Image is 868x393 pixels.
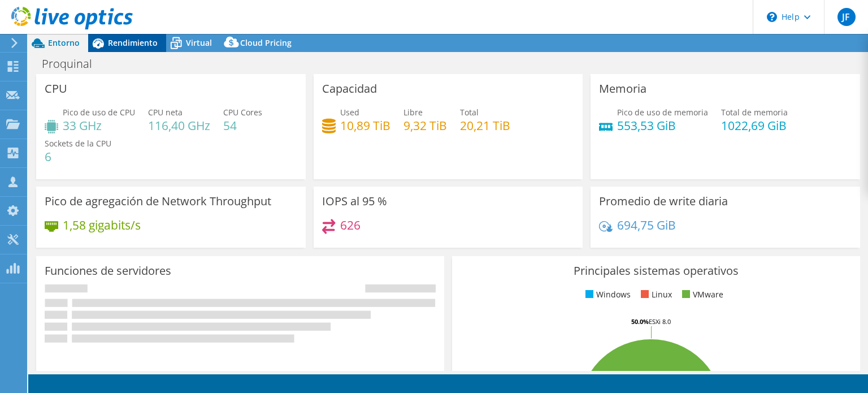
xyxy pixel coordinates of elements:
h4: 6 [45,150,111,163]
span: CPU neta [148,107,183,118]
h3: Pico de agregación de Network Throughput [45,195,271,208]
h4: 626 [340,219,361,231]
tspan: ESXi 8.0 [649,317,671,326]
span: JF [837,8,856,26]
span: Rendimiento [108,37,158,48]
h4: 54 [223,119,262,132]
h3: Principales sistemas operativos [461,265,852,277]
span: Total de memoria [721,107,788,118]
span: Pico de uso de CPU [63,107,135,118]
h4: 33 GHz [63,119,135,132]
h4: 10,89 TiB [340,119,390,132]
h3: CPU [45,83,67,95]
h4: 694,75 GiB [617,219,676,231]
h3: Memoria [599,83,646,95]
h3: Capacidad [322,83,377,95]
span: Libre [403,107,423,118]
tspan: 50.0% [631,317,649,326]
h3: Funciones de servidores [45,265,171,277]
h4: 116,40 GHz [148,119,210,132]
span: Virtual [186,37,212,48]
li: VMware [679,288,723,301]
h4: 553,53 GiB [617,119,708,132]
span: Sockets de la CPU [45,138,111,149]
li: Windows [583,288,631,301]
span: Cloud Pricing [240,37,292,48]
h4: 9,32 TiB [403,119,447,132]
span: Total [460,107,479,118]
span: CPU Cores [223,107,262,118]
li: Linux [638,288,672,301]
h1: Proquinal [37,58,110,70]
span: Pico de uso de memoria [617,107,708,118]
h4: 1022,69 GiB [721,119,788,132]
svg: \n [767,12,777,22]
span: Entorno [48,37,80,48]
h3: IOPS al 95 % [322,195,387,208]
h4: 20,21 TiB [460,119,510,132]
h4: 1,58 gigabits/s [63,219,141,231]
h3: Promedio de write diaria [599,195,728,208]
span: Used [340,107,359,118]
